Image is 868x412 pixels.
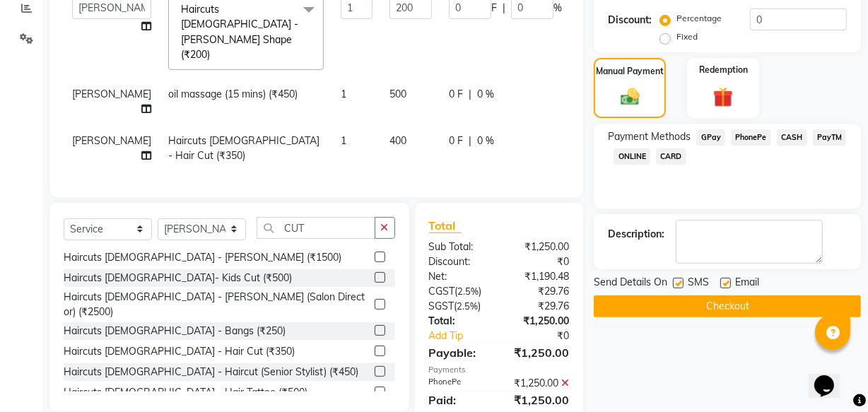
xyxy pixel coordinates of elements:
iframe: chat widget [809,355,854,398]
span: 1 [341,88,346,100]
div: ( ) [418,299,499,314]
label: Manual Payment [596,65,664,78]
a: Add Tip [418,329,512,343]
div: Haircuts [DEMOGRAPHIC_DATA] - Hair Tattoo (₹500) [64,385,307,400]
span: CARD [656,148,686,165]
div: ₹29.76 [499,299,580,314]
img: _gift.svg [707,85,739,110]
div: Discount: [608,13,652,28]
span: Total [429,218,462,233]
a: x [210,48,216,61]
span: Email [735,275,759,293]
div: ₹0 [512,329,580,343]
div: Haircuts [DEMOGRAPHIC_DATA] - [PERSON_NAME] (₹1500) [64,250,341,265]
span: Haircuts [DEMOGRAPHIC_DATA] - Hair Cut (₹350) [168,134,319,162]
div: Haircuts [DEMOGRAPHIC_DATA] - Haircut (Senior Stylist) (₹450) [64,365,358,379]
div: ₹1,190.48 [499,269,580,284]
div: Haircuts [DEMOGRAPHIC_DATA] - [PERSON_NAME] (Salon Director) (₹2500) [64,290,369,319]
span: CASH [777,129,807,146]
div: Payable: [418,344,499,361]
span: [PERSON_NAME] [72,134,151,147]
span: Payment Methods [608,129,691,144]
span: PayTM [813,129,847,146]
span: 0 % [477,134,494,148]
button: Checkout [594,295,861,317]
input: Search or Scan [257,217,375,239]
div: PhonePe [418,376,499,391]
span: oil massage (15 mins) (₹450) [168,88,298,100]
div: Description: [608,227,664,242]
div: Haircuts [DEMOGRAPHIC_DATA]- Kids Cut (₹500) [64,271,292,286]
div: ₹0 [499,254,580,269]
label: Percentage [676,12,722,25]
span: 500 [389,88,406,100]
span: 2.5% [458,286,479,297]
div: Sub Total: [418,240,499,254]
span: SMS [688,275,709,293]
div: Discount: [418,254,499,269]
img: _cash.svg [615,86,645,108]
span: | [469,134,471,148]
div: Payments [429,364,570,376]
span: | [469,87,471,102]
span: 2.5% [457,300,479,312]
span: % [553,1,562,16]
span: 0 F [449,134,463,148]
span: 1 [341,134,346,147]
span: PhonePe [731,129,771,146]
div: Net: [418,269,499,284]
span: Send Details On [594,275,667,293]
span: GPay [696,129,725,146]
span: F [491,1,497,16]
div: Haircuts [DEMOGRAPHIC_DATA] - Hair Cut (₹350) [64,344,295,359]
div: ₹1,250.00 [499,314,580,329]
label: Redemption [699,64,748,76]
span: SGST [429,300,454,312]
div: Paid: [418,392,499,408]
div: Total: [418,314,499,329]
label: Fixed [676,30,698,43]
div: Haircuts [DEMOGRAPHIC_DATA] - Bangs (₹250) [64,324,286,339]
span: ONLINE [614,148,650,165]
span: 0 F [449,87,463,102]
div: ( ) [418,284,499,299]
div: ₹29.76 [499,284,580,299]
span: 400 [389,134,406,147]
div: ₹1,250.00 [499,392,580,408]
div: ₹1,250.00 [499,344,580,361]
span: CGST [429,285,455,298]
span: | [503,1,505,16]
div: ₹1,250.00 [499,240,580,254]
span: 0 % [477,87,494,102]
span: [PERSON_NAME] [72,88,151,100]
div: ₹1,250.00 [499,376,580,391]
span: Haircuts [DEMOGRAPHIC_DATA] - [PERSON_NAME] Shape (₹200) [181,3,298,61]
